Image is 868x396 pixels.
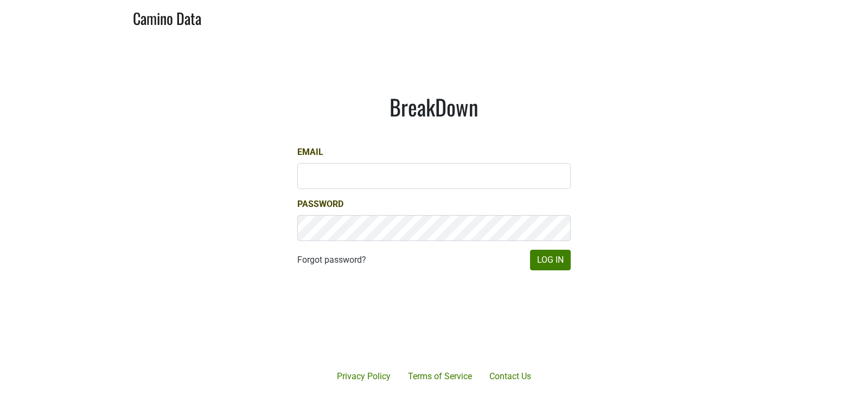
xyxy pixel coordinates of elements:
[328,366,399,387] a: Privacy Policy
[297,146,323,159] label: Email
[399,366,481,387] a: Terms of Service
[530,250,571,270] button: Log In
[133,4,201,30] a: Camino Data
[297,254,366,267] a: Forgot password?
[297,94,571,120] h1: BreakDown
[297,198,343,211] label: Password
[481,366,540,387] a: Contact Us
